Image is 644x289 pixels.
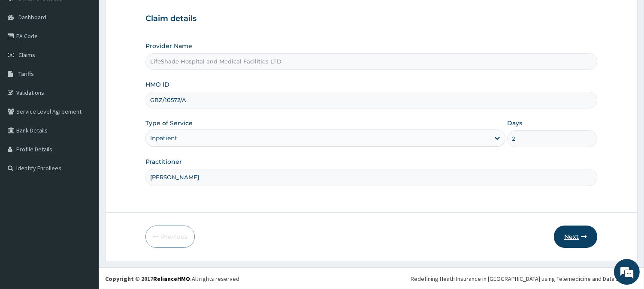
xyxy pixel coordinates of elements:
[16,43,35,64] img: d_794563401_company_1708531726252_794563401
[145,42,192,50] label: Provider Name
[554,226,597,248] button: Next
[153,275,190,283] a: RelianceHMO
[50,89,118,175] span: We're online!
[145,14,597,24] h3: Claim details
[18,13,46,21] span: Dashboard
[145,92,597,108] input: Enter HMO ID
[145,169,597,186] input: Enter Name
[141,4,161,25] div: Minimize live chat window
[45,48,144,59] div: Chat with us now
[145,80,169,89] label: HMO ID
[145,226,195,248] button: Previous
[105,275,192,283] strong: Copyright © 2017 .
[18,51,35,59] span: Claims
[4,196,163,226] textarea: Type your message and hit 'Enter'
[150,134,177,142] div: Inpatient
[507,119,522,127] label: Days
[411,274,638,283] div: Redefining Heath Insurance in [GEOGRAPHIC_DATA] using Telemedicine and Data Science!
[18,70,34,78] span: Tariffs
[145,119,193,127] label: Type of Service
[145,157,182,166] label: Practitioner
